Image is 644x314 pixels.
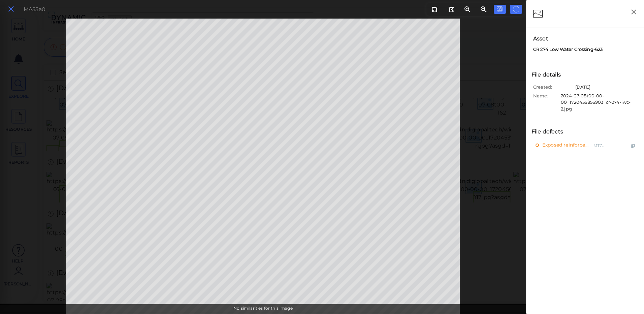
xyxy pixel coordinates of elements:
span: Name: [533,93,559,101]
div: File defects [530,126,572,137]
span: 2024-07-08t00-00-00_1720455856903_cr-274-lwc-2.jpg [561,93,641,113]
span: Created: [533,84,574,93]
div: Exposed reinforcementMT7bff [530,141,641,150]
span: Asset [533,35,637,43]
span: MT7bff [593,141,606,150]
span: [DATE] [575,84,590,93]
span: Exposed reinforcement [542,141,591,150]
span: CR 274 Low Water Crossing-623 [533,46,603,53]
div: MA55a0 [24,5,45,13]
iframe: Chat [615,284,639,309]
div: File details [530,69,570,81]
